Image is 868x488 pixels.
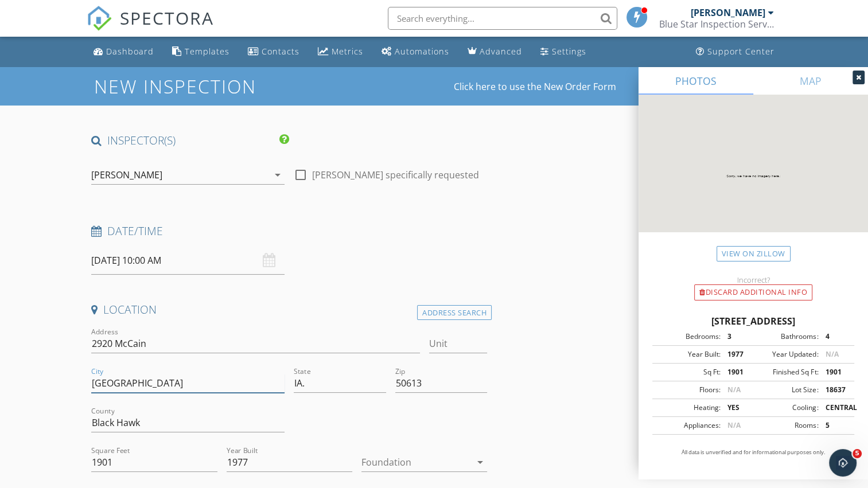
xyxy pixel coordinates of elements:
[454,82,616,91] a: Click here to use the New Order Form
[753,349,818,360] div: Year Updated:
[818,403,851,413] div: CENTRAL
[721,367,753,377] div: 1901
[659,18,774,30] div: Blue Star Inspection Services
[825,349,838,359] span: N/A
[691,7,765,18] div: [PERSON_NAME]
[120,6,214,30] span: SPECTORA
[87,6,112,31] img: The Best Home Inspection Software - Spectora
[829,449,857,477] iframe: Intercom live chat
[652,314,854,328] div: [STREET_ADDRESS]
[377,41,454,63] a: Automations (Basic)
[721,349,753,360] div: 1977
[753,367,818,377] div: Finished Sq Ft:
[652,448,854,456] p: All data is unverified and for informational purposes only.
[417,305,492,321] div: Address Search
[106,46,154,57] div: Dashboard
[312,169,479,181] label: [PERSON_NAME] specifically requested
[694,284,812,300] div: Discard Additional info
[753,67,868,95] a: MAP
[753,420,818,431] div: Rooms:
[656,385,721,395] div: Floors:
[94,76,348,96] h1: New Inspection
[185,46,229,57] div: Templates
[691,41,779,63] a: Support Center
[818,385,851,395] div: 18637
[313,41,368,63] a: Metrics
[91,133,289,148] h4: INSPECTOR(S)
[818,420,851,431] div: 5
[91,247,285,275] input: Select date
[656,367,721,377] div: Sq Ft:
[639,95,868,260] img: streetview
[818,331,851,342] div: 4
[639,67,753,95] a: PHOTOS
[656,403,721,413] div: Heating:
[271,168,285,182] i: arrow_drop_down
[473,455,487,469] i: arrow_drop_down
[332,46,363,57] div: Metrics
[656,420,721,431] div: Appliances:
[753,385,818,395] div: Lot Size:
[717,246,791,261] a: View on Zillow
[727,385,741,395] span: N/A
[87,15,214,40] a: SPECTORA
[91,302,487,317] h4: Location
[91,224,487,239] h4: Date/Time
[721,403,753,413] div: YES
[536,41,591,63] a: Settings
[552,46,586,57] div: Settings
[753,403,818,413] div: Cooling:
[89,41,158,63] a: Dashboard
[818,367,851,377] div: 1901
[753,331,818,342] div: Bathrooms:
[656,349,721,360] div: Year Built:
[463,41,527,63] a: Advanced
[388,7,617,30] input: Search everything...
[656,331,721,342] div: Bedrooms:
[853,449,862,458] span: 5
[395,46,449,57] div: Automations
[480,46,522,57] div: Advanced
[91,170,162,180] div: [PERSON_NAME]
[243,41,304,63] a: Contacts
[721,331,753,342] div: 3
[262,46,299,57] div: Contacts
[707,46,774,57] div: Support Center
[639,275,868,284] div: Incorrect?
[168,41,234,63] a: Templates
[727,420,741,430] span: N/A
